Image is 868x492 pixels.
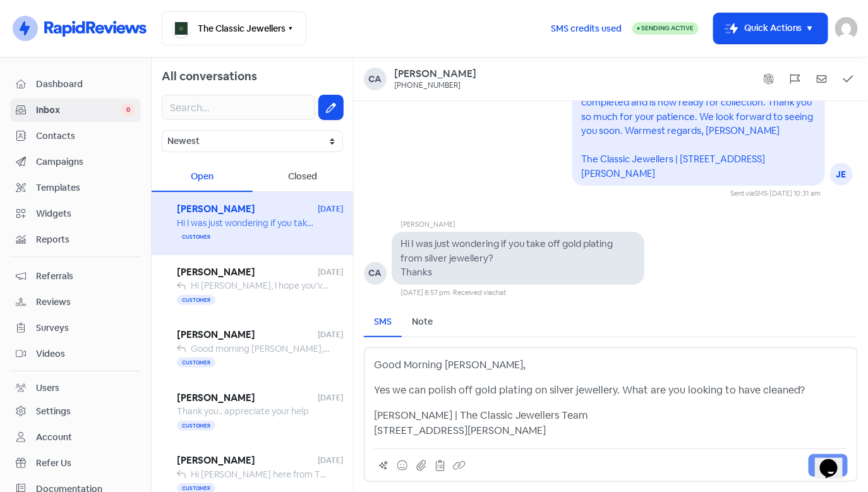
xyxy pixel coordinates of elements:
button: Mark as closed [839,69,858,88]
a: Inbox 0 [10,99,141,122]
div: SMS [374,315,392,328]
span: All conversations [162,69,257,83]
div: · Received via [450,287,506,298]
span: Refer Us [36,457,135,470]
div: [DATE] 8:57 pm [401,287,450,298]
span: Customer [177,295,215,305]
input: Search... [162,95,315,120]
div: CA [364,262,387,285]
span: Sending Active [641,24,694,32]
span: Reports [36,233,135,246]
span: [PERSON_NAME] [177,391,318,405]
span: Templates [36,181,135,195]
span: [PERSON_NAME] [177,453,318,468]
a: Users [10,376,141,400]
a: Reviews [10,291,141,314]
a: Contacts [10,124,141,148]
span: [PERSON_NAME] [177,328,318,342]
button: Quick Actions [714,13,828,44]
a: Reports [10,228,141,251]
a: Refer Us [10,452,141,475]
span: Customer [177,232,215,242]
span: [PERSON_NAME] [177,265,318,280]
div: Settings [36,405,71,418]
a: Videos [10,342,141,366]
a: Widgets [10,202,141,225]
div: Open [152,162,253,192]
div: Users [36,381,59,395]
a: Surveys [10,316,141,340]
span: Surveys [36,321,135,335]
span: SMS credits used [551,22,622,35]
a: [PERSON_NAME] [394,68,476,81]
div: Closed [253,162,354,192]
iframe: chat widget [815,441,855,479]
div: [PERSON_NAME] [401,219,644,232]
a: SMS credits used [540,21,632,34]
span: Sent via · [730,189,769,198]
span: [DATE] [318,329,343,340]
pre: Hi I was just wondering if you take off gold plating from silver jewellery? Thanks [401,237,615,278]
span: Inbox [36,104,121,117]
a: Settings [10,400,141,423]
div: JE [830,163,853,186]
p: [PERSON_NAME] | The Classic Jewellers Team [STREET_ADDRESS][PERSON_NAME] [374,408,848,438]
span: Thank you.. appreciate your help [177,405,309,417]
span: [DATE] [318,203,343,215]
div: [PHONE_NUMBER] [394,81,461,91]
button: Mark as unread [812,69,831,88]
span: Contacts [36,129,135,143]
a: Dashboard [10,73,141,96]
span: Customer [177,421,215,431]
span: Videos [36,347,135,361]
a: Sending Active [632,21,699,36]
p: Good Morning [PERSON_NAME], [374,357,848,373]
a: Account [10,426,141,449]
a: Referrals [10,265,141,288]
span: Referrals [36,270,135,283]
pre: Good Morning [PERSON_NAME], I hope you're having a lovely morning! I am delighted to inform you t... [581,39,816,179]
button: Flag conversation [786,69,805,88]
span: chat [492,288,506,297]
span: Hi I was just wondering if you take off gold plating from silver jewellery? Thanks [177,217,493,229]
div: Ca [364,68,387,90]
span: Dashboard [36,78,135,91]
div: Note [412,315,433,328]
button: The Classic Jewellers [162,11,306,45]
div: [DATE] 10:31 am [769,188,821,199]
span: Reviews [36,296,135,309]
span: [DATE] [318,267,343,278]
span: SMS [754,189,768,198]
span: [PERSON_NAME] [177,202,318,217]
span: Widgets [36,207,135,220]
span: [DATE] [318,392,343,404]
a: Templates [10,176,141,200]
p: Yes we can polish off gold plating on silver jewellery. What are you looking to have cleaned? [374,383,848,398]
span: [DATE] [318,455,343,466]
span: Campaigns [36,155,135,169]
span: 0 [121,104,135,116]
span: Customer [177,357,215,368]
a: Campaigns [10,150,141,174]
div: Account [36,431,72,444]
button: Show system messages [759,69,778,88]
img: User [835,17,858,40]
